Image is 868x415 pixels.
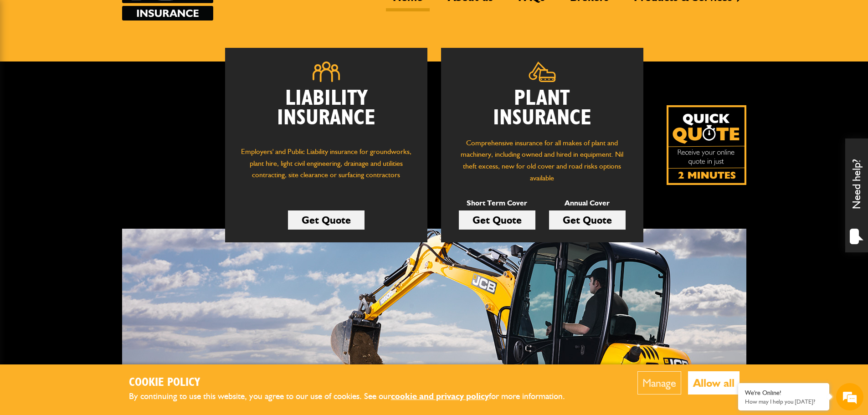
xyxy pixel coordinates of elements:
p: Comprehensive insurance for all makes of plant and machinery, including owned and hired in equipm... [455,137,630,184]
p: By continuing to use this website, you agree to our use of cookies. See our for more information. [129,389,580,404]
a: Get Quote [459,210,535,230]
h2: Plant Insurance [455,89,630,128]
button: Manage [637,371,681,395]
button: Allow all [688,371,740,395]
p: How may I help you today? [745,398,822,405]
img: Quick Quote [667,105,746,185]
p: Employers' and Public Liability insurance for groundworks, plant hire, light civil engineering, d... [239,146,414,190]
a: Get your insurance quote isn just 2-minutes [667,105,746,185]
p: Short Term Cover [459,197,535,209]
h2: Liability Insurance [239,89,414,137]
p: Annual Cover [549,197,626,209]
a: Get Quote [549,210,626,230]
a: Get Quote [288,210,365,230]
a: cookie and privacy policy [391,391,489,401]
h2: Cookie Policy [129,376,580,390]
div: Need help? [845,138,868,252]
div: We're Online! [745,389,822,397]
